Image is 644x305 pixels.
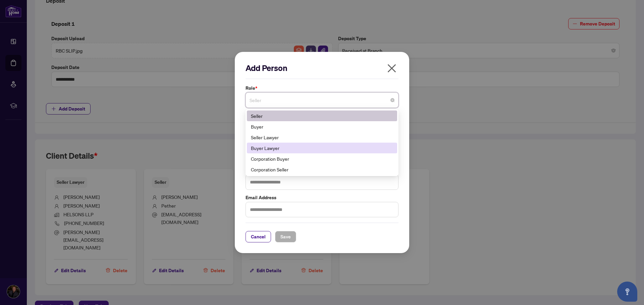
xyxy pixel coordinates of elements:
span: Cancel [251,231,266,242]
div: Corporation Buyer [247,153,397,164]
span: close [386,63,397,74]
div: Seller Lawyer [247,132,397,143]
div: Corporation Seller [247,164,397,175]
div: Seller Lawyer [251,134,393,141]
button: Open asap [617,282,637,302]
span: close-circle [390,98,394,102]
div: Buyer Lawyer [251,144,393,152]
button: Save [275,231,296,242]
div: Corporation Buyer [251,155,393,162]
div: Seller [251,112,393,120]
div: Buyer [251,123,393,130]
label: Email Address [246,194,398,201]
div: Corporation Seller [251,166,393,173]
label: Role [246,84,398,92]
div: Buyer Lawyer [247,143,397,153]
div: Seller [247,110,397,121]
div: Buyer [247,121,397,132]
button: Cancel [246,231,271,242]
h2: Add Person [246,63,398,73]
span: Seller [250,94,394,106]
